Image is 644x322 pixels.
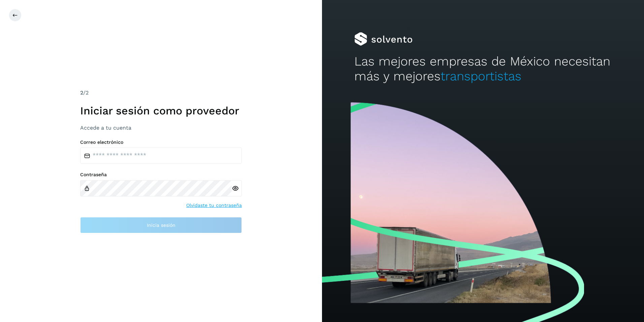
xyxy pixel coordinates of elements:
[147,223,175,227] span: Inicia sesión
[80,104,242,117] h1: Iniciar sesión como proveedor
[186,202,242,209] a: Olvidaste tu contraseña
[80,89,242,97] div: /2
[80,139,242,145] label: Correo electrónico
[80,125,242,131] h3: Accede a tu cuenta
[80,89,83,96] span: 2
[441,69,521,83] span: transportistas
[80,217,242,233] button: Inicia sesión
[80,172,242,178] label: Contraseña
[354,54,612,84] h2: Las mejores empresas de México necesitan más y mejores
